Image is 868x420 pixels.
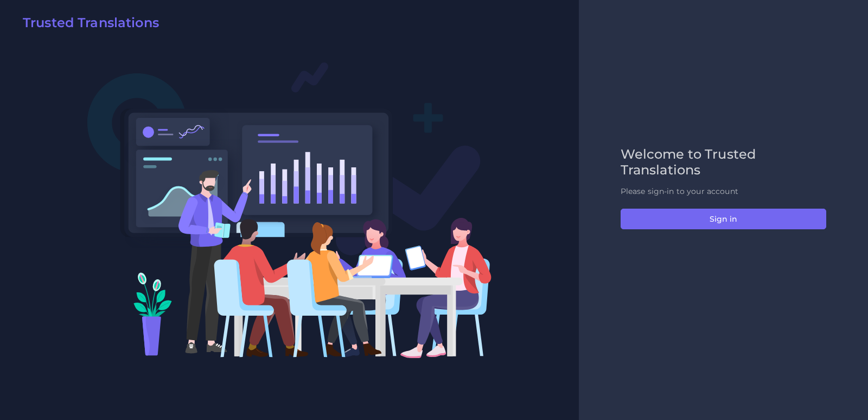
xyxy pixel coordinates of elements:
p: Please sign-in to your account [621,186,826,197]
img: Login V2 [87,61,492,359]
h2: Welcome to Trusted Translations [621,147,826,178]
button: Sign in [621,209,826,229]
a: Trusted Translations [15,15,159,35]
h2: Trusted Translations [23,15,159,31]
